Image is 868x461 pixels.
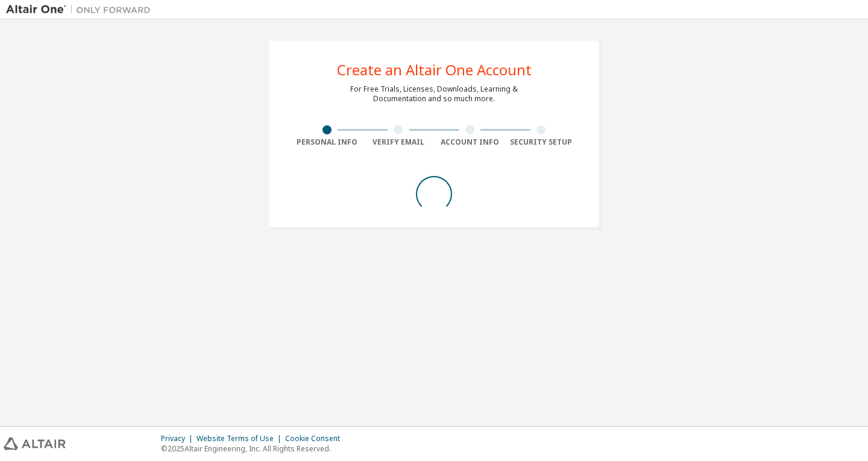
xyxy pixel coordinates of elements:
img: altair_logo.svg [4,437,66,450]
div: Create an Altair One Account [337,63,532,77]
div: Account Info [434,137,506,147]
div: Personal Info [291,137,363,147]
div: Verify Email [363,137,435,147]
div: Security Setup [506,137,577,147]
div: Privacy [161,434,197,444]
div: Website Terms of Use [197,434,285,444]
div: Cookie Consent [285,434,347,444]
div: For Free Trials, Licenses, Downloads, Learning & Documentation and so much more. [350,84,518,104]
p: © 2025 Altair Engineering, Inc. All Rights Reserved. [161,444,347,454]
img: Altair One [6,4,157,16]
